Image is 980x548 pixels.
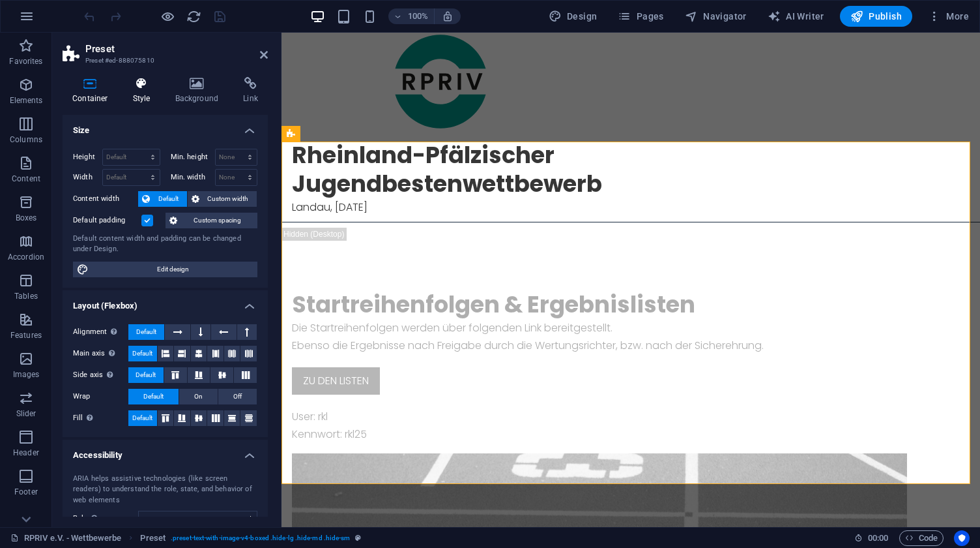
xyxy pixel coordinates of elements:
button: Off [218,389,257,404]
a: Click to cancel selection. Double-click to open Pages [10,530,121,546]
span: Click to select. Double-click to edit [140,530,166,546]
h4: Layout (Flexbox) [63,290,268,314]
p: Header [13,448,39,458]
span: Role [73,511,101,526]
h4: Size [63,115,268,138]
p: Boxes [16,213,37,223]
span: More [928,10,969,23]
button: Edit design [73,262,257,277]
span: Off [233,389,242,404]
p: Tables [14,291,38,301]
p: Favorites [9,56,42,67]
span: Edit design [93,262,253,277]
button: Default [128,324,164,340]
h6: Session time [854,530,889,546]
h4: Background [166,77,234,104]
span: Code [905,530,938,546]
span: : [877,533,879,543]
span: Navigator [685,10,747,23]
button: Navigator [680,6,752,27]
h2: Preset [85,43,268,55]
span: Default [136,367,156,383]
i: On resize automatically adjust zoom level to fit chosen device. [442,10,454,22]
p: Features [10,330,42,341]
span: Default [132,410,152,426]
p: Elements [10,95,43,106]
span: Default [154,191,183,207]
label: Fill [73,410,128,426]
label: Alignment [73,324,128,340]
span: AI Writer [768,10,824,23]
button: Default [128,389,179,404]
span: Pages [618,10,663,23]
i: This element is a customizable preset [355,534,361,541]
p: Footer [14,487,38,497]
label: Default padding [73,213,141,228]
h6: 100% [408,8,429,24]
button: Pages [612,6,669,27]
button: Default [128,410,157,426]
label: Min. width [171,174,215,181]
button: Default [128,346,157,361]
h4: Container [63,77,123,104]
label: Side axis [73,367,128,383]
span: On [194,389,203,404]
span: Publish [850,10,902,23]
label: Width [73,174,102,181]
span: Default [143,389,164,404]
span: Default [136,324,156,340]
button: Code [899,530,944,546]
p: Slider [16,408,36,419]
h4: Accessibility [63,440,268,463]
button: reload [186,8,201,24]
label: Wrap [73,389,128,404]
div: Design (Ctrl+Alt+Y) [543,6,603,27]
span: 00 00 [868,530,888,546]
button: Default [128,367,164,383]
button: Custom width [188,191,257,207]
label: Main axis [73,346,128,361]
button: AI Writer [762,6,829,27]
p: Content [12,174,40,184]
span: Design [549,10,598,23]
button: Custom spacing [166,213,257,228]
button: Default [138,191,187,207]
span: . preset-text-with-image-v4-boxed .hide-lg .hide-md .hide-sm [171,530,350,546]
div: ARIA helps assistive technologies (like screen readers) to understand the role, state, and behavi... [73,474,257,506]
label: Content width [73,191,138,207]
h4: Style [123,77,166,104]
button: Publish [840,6,912,27]
span: Custom width [203,191,253,207]
i: Reload page [186,9,201,24]
button: 100% [388,8,435,24]
h4: Link [233,77,268,104]
button: Usercentrics [954,530,970,546]
p: Columns [10,134,42,145]
span: Default [132,346,152,361]
span: Custom spacing [181,213,253,228]
button: Click here to leave preview mode and continue editing [160,8,175,24]
button: On [179,389,218,404]
h3: Preset #ed-888075810 [85,55,242,67]
div: Default content width and padding can be changed under Design. [73,234,257,255]
label: Min. height [171,153,215,160]
p: Accordion [8,252,44,262]
button: More [923,6,974,27]
label: Height [73,153,102,160]
button: Design [543,6,603,27]
p: Images [13,369,40,380]
nav: breadcrumb [140,530,361,546]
